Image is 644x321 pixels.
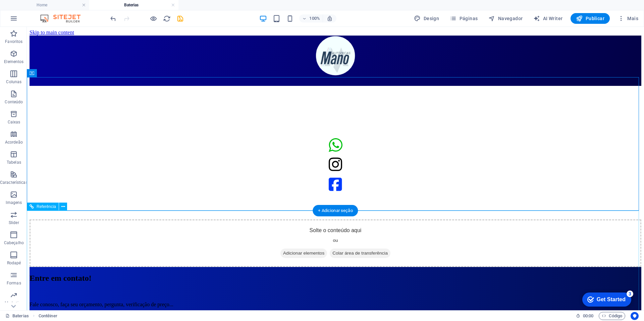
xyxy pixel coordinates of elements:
div: Get Started [18,7,47,13]
p: Favoritos [5,39,22,44]
p: Cabeçalho [4,240,24,246]
h6: 100% [309,14,320,22]
p: Colunas [6,79,21,85]
span: Código [602,312,622,320]
p: Elementos [4,59,23,64]
div: Solte o conteúdo aqui [3,193,614,240]
p: Conteúdo [5,99,23,105]
button: Mais [615,13,641,24]
p: Marketing [5,301,23,306]
button: Páginas [447,13,480,24]
span: Mais [618,15,638,22]
button: 100% [299,14,323,22]
i: Ao redimensionar, ajusta automaticamente o nível de zoom para caber no dispositivo escolhido. [327,15,333,21]
p: Acordeão [5,140,23,145]
button: save [176,14,184,22]
a: Skip to main content [3,3,47,8]
h4: Baterias [89,1,178,9]
span: : [588,313,589,318]
nav: breadcrumb [39,312,57,320]
h6: Tempo de sessão [576,312,594,320]
i: Salvar (Ctrl+S) [176,15,184,22]
button: reload [163,14,171,22]
button: Design [411,13,442,24]
div: 3 [48,1,55,8]
button: Publicar [571,13,610,24]
span: Clique para selecionar. Clique duas vezes para editar [39,312,57,320]
p: Slider [9,220,19,225]
button: AI Writer [531,13,565,24]
span: Referência [37,205,56,209]
span: 00 00 [583,312,593,320]
p: Formas [7,280,21,286]
div: + Adicionar seção [313,205,358,216]
div: Get Started 3 items remaining, 40% complete [4,3,53,17]
button: Navegador [486,13,525,24]
button: undo [109,14,117,22]
span: Navegador [488,15,523,22]
button: Usercentrics [631,312,639,320]
button: Clique aqui para sair do modo de visualização e continuar editando [149,14,157,22]
span: Colar área de transferência [303,222,364,231]
span: AI Writer [533,15,562,22]
span: Páginas [450,15,478,22]
img: Editor Logo [39,14,89,22]
p: Tabelas [7,160,21,165]
i: Recarregar página [163,15,171,22]
i: Desfazer: change_background_size (Ctrl+Z) [109,15,117,22]
p: Caixas [8,119,20,125]
span: Publicar [576,15,604,22]
p: Imagens [6,200,22,205]
a: Clique para cancelar a seleção. Clique duas vezes para abrir as Páginas [5,312,29,320]
button: Código [599,312,625,320]
span: Adicionar elementos [254,222,300,231]
p: Rodapé [7,260,21,266]
span: Design [414,15,439,22]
